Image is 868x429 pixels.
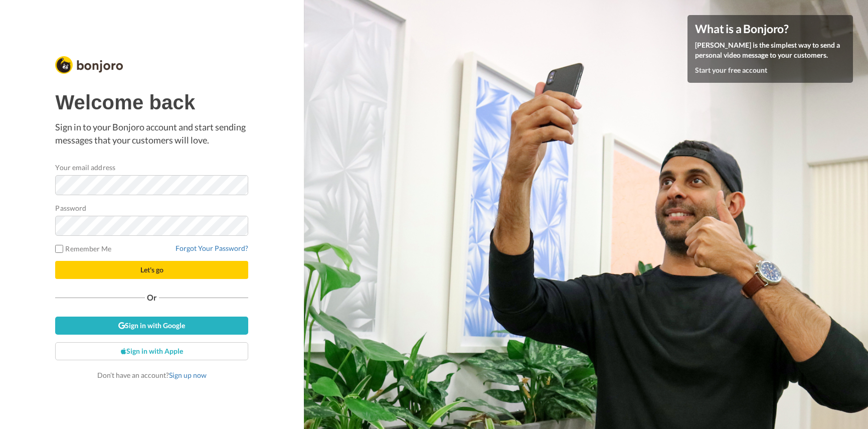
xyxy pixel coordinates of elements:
a: Sign in with Apple [55,342,248,360]
span: Or [145,294,159,301]
a: Forgot Your Password? [176,244,248,252]
a: Sign in with Google [55,317,248,335]
h1: Welcome back [55,91,248,113]
span: Don’t have an account? [97,371,207,379]
span: Let's go [140,265,163,274]
p: Sign in to your Bonjoro account and start sending messages that your customers will love. [55,121,248,147]
button: Let's go [55,261,248,279]
a: Sign up now [169,371,207,379]
h4: What is a Bonjoro? [695,23,845,35]
a: Start your free account [695,66,767,74]
input: Remember Me [55,245,63,253]
label: Your email address [55,162,115,173]
label: Password [55,203,86,213]
label: Remember Me [55,243,111,254]
p: [PERSON_NAME] is the simplest way to send a personal video message to your customers. [695,40,845,60]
